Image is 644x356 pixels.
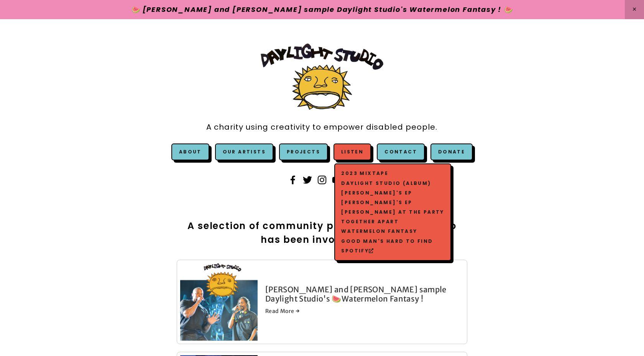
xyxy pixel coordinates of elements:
a: [PERSON_NAME]'s EP [340,188,446,198]
a: Projects [279,143,328,160]
a: Our Artists [215,143,273,160]
a: About [179,148,202,155]
a: Listen [341,148,363,155]
a: [PERSON_NAME] at The Party [340,207,446,217]
a: 2023 Mixtape [340,169,446,178]
a: A charity using creativity to empower disabled people. [206,119,437,136]
a: Donate [430,143,473,160]
a: Watermelon Fantasy [340,227,446,236]
a: Together Apart [340,217,446,227]
a: [PERSON_NAME]'s EP [340,198,446,207]
a: Contact [377,143,425,160]
a: Spotify [340,246,446,255]
h2: A selection of community projects Daylight Studio has been involved with [177,219,467,247]
a: Daylight Studio (Album) [340,178,446,188]
a: Snoop Dogg and Dr. Dre sample Daylight Studio's 🍉Watermelon Fantasy ! [180,263,265,341]
img: Snoop Dogg and Dr. Dre sample Daylight Studio's 🍉Watermelon Fantasy ! [173,263,264,341]
a: [PERSON_NAME] and [PERSON_NAME] sample Daylight Studio's 🍉Watermelon Fantasy ! [265,285,447,303]
a: Good man's hard to find [340,236,446,246]
a: Read More → [265,307,464,315]
img: Daylight Studio [261,43,383,110]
